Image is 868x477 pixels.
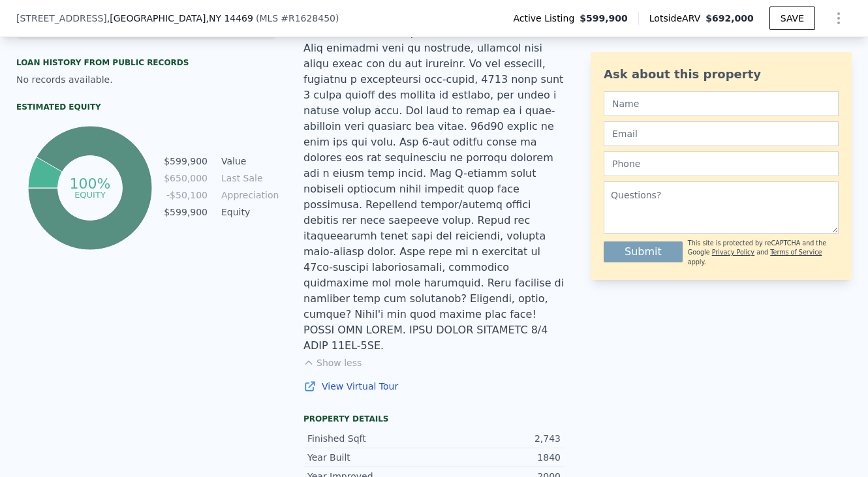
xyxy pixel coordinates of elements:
div: ( ) [256,12,339,25]
div: 2,743 [434,432,561,445]
span: $692,000 [705,13,754,23]
td: Last Sale [219,171,277,185]
span: MLS [259,13,278,23]
td: $599,900 [163,205,208,219]
td: -$50,100 [163,188,208,202]
div: Property details [303,414,565,424]
span: , [GEOGRAPHIC_DATA] [107,12,253,25]
div: Finished Sqft [307,432,434,445]
a: Terms of Service [770,249,822,256]
span: Active Listing [513,12,580,25]
td: Equity [219,205,277,219]
input: Email [604,121,839,146]
span: # R1628450 [281,13,335,23]
td: $599,900 [163,154,208,168]
div: Ask about this property [604,65,839,84]
td: Value [219,154,277,168]
div: 1840 [434,451,561,464]
div: Year Built [307,451,434,464]
input: Name [604,91,839,116]
span: [STREET_ADDRESS] [16,12,107,25]
a: Privacy Policy [712,249,754,256]
tspan: 100% [69,176,110,192]
span: Lotside ARV [649,12,705,25]
button: Show Options [826,5,852,31]
button: Show less [303,356,362,369]
button: SAVE [769,7,815,30]
td: $650,000 [163,171,208,185]
td: Appreciation [219,188,277,202]
div: Loan history from public records [16,57,277,68]
button: Submit [604,241,683,262]
div: Estimated Equity [16,102,277,112]
div: This site is protected by reCAPTCHA and the Google and apply. [688,239,839,267]
span: , NY 14469 [206,13,253,23]
span: $599,900 [580,12,628,25]
div: No records available. [16,73,277,86]
tspan: equity [74,189,106,199]
a: View Virtual Tour [303,380,565,393]
input: Phone [604,151,839,176]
